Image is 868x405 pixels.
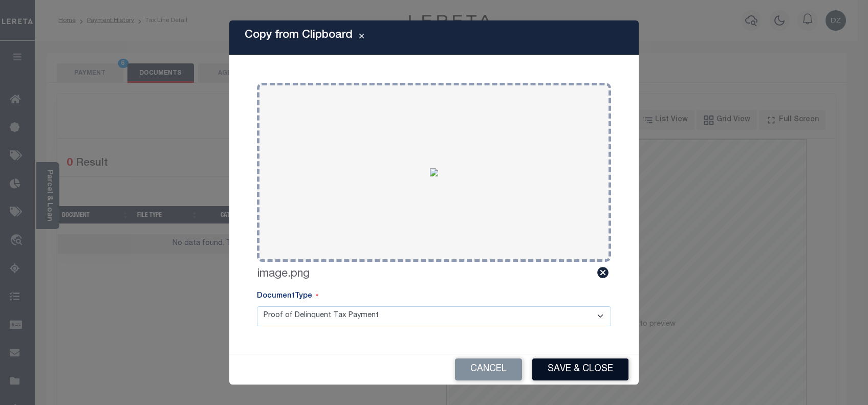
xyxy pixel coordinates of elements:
button: Close [353,32,371,44]
label: image.png [257,266,310,283]
button: Cancel [455,358,522,380]
button: Save & Close [532,358,628,380]
label: DocumentType [257,291,318,302]
h5: Copy from Clipboard [245,29,353,42]
img: 2bfbcbdf-d69c-4a7d-8e19-7c7a107f8600 [430,168,438,176]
